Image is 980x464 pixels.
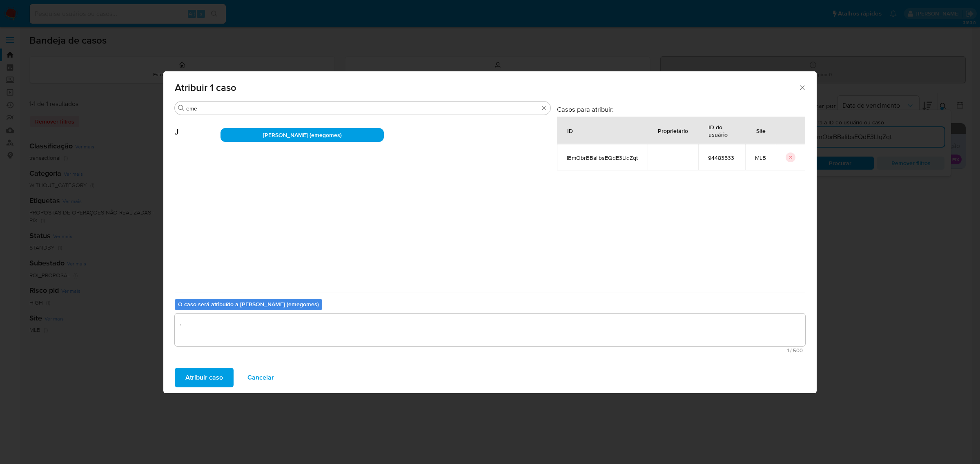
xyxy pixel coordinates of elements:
[746,121,775,140] div: Site
[557,105,805,113] h3: Casos para atribuir:
[247,369,274,387] span: Cancelar
[541,105,547,111] button: Borrar
[177,348,803,353] span: Máximo 500 caracteres
[220,128,384,142] div: [PERSON_NAME] (emegomes)
[263,131,342,139] span: [PERSON_NAME] (emegomes)
[175,115,220,137] span: J
[755,154,766,161] span: MLB
[185,369,223,387] span: Atribuir caso
[178,105,185,111] button: Buscar
[557,121,583,140] div: ID
[186,105,539,112] input: Analista de pesquisa
[567,154,638,161] span: lBmObrBBaIibsEQdE3LIqZqt
[786,152,795,162] button: icon-button
[699,117,745,144] div: ID do usuário
[175,83,798,93] span: Atribuir 1 caso
[708,154,735,161] span: 94483533
[237,368,285,387] button: Cancelar
[175,368,234,387] button: Atribuir caso
[175,314,805,346] textarea: .
[163,71,817,393] div: assign-modal
[648,121,698,140] div: Proprietário
[178,300,319,308] b: O caso será atribuído a [PERSON_NAME] (emegomes)
[798,84,806,91] button: Fechar a janela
